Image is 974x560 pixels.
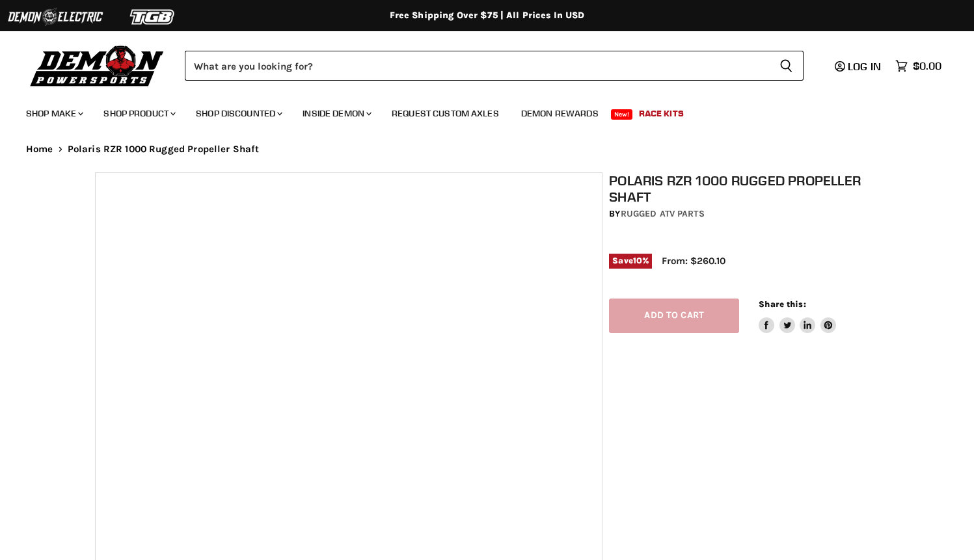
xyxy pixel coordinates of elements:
[94,100,183,127] a: Shop Product
[759,299,836,333] aside: Share this:
[609,207,886,221] div: by
[186,100,290,127] a: Shop Discounted
[609,172,886,205] h1: Polaris RZR 1000 Rugged Propeller Shaft
[621,208,705,219] a: Rugged ATV Parts
[104,5,202,29] img: TGB Logo 2
[293,100,379,127] a: Inside Demon
[26,42,169,88] img: Demon Powersports
[382,100,509,127] a: Request Custom Axles
[16,100,91,127] a: Shop Make
[68,144,260,155] span: Polaris RZR 1000 Rugged Propeller Shaft
[7,5,104,29] img: Demon Electric Logo 2
[609,254,652,268] span: Save %
[769,51,804,81] button: Search
[185,51,804,81] form: Product
[829,60,889,72] a: Log in
[633,256,642,265] span: 10
[889,57,948,75] a: $0.00
[662,255,725,267] span: From: $260.10
[629,100,694,127] a: Race Kits
[611,109,633,120] span: New!
[16,95,938,127] ul: Main menu
[26,144,53,155] a: Home
[848,60,881,73] span: Log in
[511,100,608,127] a: Demon Rewards
[185,51,769,81] input: Search
[913,60,941,72] span: $0.00
[759,299,805,309] span: Share this:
